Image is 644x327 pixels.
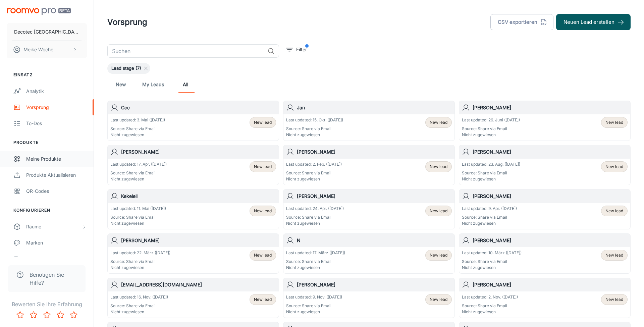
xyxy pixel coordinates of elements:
p: Nicht zugewiesen [286,176,342,182]
span: New lead [254,208,272,214]
h6: [PERSON_NAME] [297,148,452,156]
button: CSV exportieren [490,14,553,30]
button: Rate 5 star [67,308,80,322]
p: Last updated: 3. Mai ([DATE]) [110,117,165,123]
a: [PERSON_NAME]Last updated: 24. Apr. ([DATE])Source: Share via EmailNicht zugewiesenNew lead [283,189,455,229]
p: Last updated: 2. Feb. ([DATE]) [286,161,342,167]
img: Roomvo PRO Beta [7,8,71,15]
p: Nicht zugewiesen [110,176,167,182]
a: [PERSON_NAME]Last updated: 2. Feb. ([DATE])Source: Share via EmailNicht zugewiesenNew lead [283,145,455,185]
a: New [113,76,129,93]
div: To-dos [26,120,87,127]
h6: [PERSON_NAME] [473,104,628,111]
p: Source: Share via Email [110,214,166,220]
p: Source: Share via Email [110,126,165,132]
a: [PERSON_NAME]Last updated: 9. Apr. ([DATE])Source: Share via EmailNicht zugewiesenNew lead [459,189,631,229]
a: [PERSON_NAME]Last updated: 9. Nov. ([DATE])Source: Share via EmailNicht zugewiesenNew lead [283,278,455,318]
h6: [PERSON_NAME] [121,237,276,244]
p: Meike Woche [23,46,53,53]
p: Last updated: 16. Nov. ([DATE]) [110,294,168,300]
p: Nicht zugewiesen [286,132,343,138]
span: New lead [430,164,447,170]
span: New lead [430,296,447,303]
p: Last updated: 23. Aug. ([DATE]) [462,161,520,167]
p: Nicht zugewiesen [110,265,170,271]
h6: Kekelell [121,193,276,200]
p: Source: Share via Email [110,303,168,309]
a: [PERSON_NAME]Last updated: 17. Apr. ([DATE])Source: Share via EmailNicht zugewiesenNew lead [107,145,279,185]
h6: Jan [297,104,452,111]
h6: [PERSON_NAME] [473,281,628,288]
span: New lead [430,208,447,214]
p: Nicht zugewiesen [110,309,168,315]
p: Last updated: 26. Juni ([DATE]) [462,117,520,123]
h6: N [297,237,452,244]
p: Bewerten Sie Ihre Erfahrung [5,300,88,308]
h6: [EMAIL_ADDRESS][DOMAIN_NAME] [121,281,276,288]
span: New lead [254,252,272,258]
p: Nicht zugewiesen [286,309,342,315]
p: Last updated: 9. Nov. ([DATE]) [286,294,342,300]
a: CccLast updated: 3. Mai ([DATE])Source: Share via EmailNicht zugewiesenNew lead [107,101,279,141]
button: Rate 3 star [40,308,54,322]
p: Source: Share via Email [286,303,342,309]
p: Source: Share via Email [286,214,344,220]
h6: [PERSON_NAME] [121,148,276,156]
span: New lead [605,208,623,214]
a: NLast updated: 17. März ([DATE])Source: Share via EmailNicht zugewiesenNew lead [283,233,455,274]
a: [PERSON_NAME]Last updated: 26. Juni ([DATE])Source: Share via EmailNicht zugewiesenNew lead [459,101,631,141]
span: New lead [605,296,623,303]
p: Nicht zugewiesen [462,309,518,315]
div: Meine Produkte [26,155,87,163]
div: Marken [26,239,87,247]
a: JanLast updated: 15. Okt. ([DATE])Source: Share via EmailNicht zugewiesenNew lead [283,101,455,141]
div: Lead stage (7) [107,63,150,74]
a: All [177,76,194,93]
p: Source: Share via Email [462,214,517,220]
p: Last updated: 15. Okt. ([DATE]) [286,117,343,123]
p: Source: Share via Email [462,303,518,309]
div: Analytik [26,88,87,95]
p: Last updated: 9. Apr. ([DATE]) [462,206,517,212]
h1: Vorsprung [107,16,147,28]
button: filter [284,44,309,55]
a: KekelellLast updated: 11. Mai ([DATE])Source: Share via EmailNicht zugewiesenNew lead [107,189,279,229]
p: Last updated: 11. Mai ([DATE]) [110,206,166,212]
p: Source: Share via Email [286,259,345,265]
p: Source: Share via Email [286,170,342,176]
p: Last updated: 10. März ([DATE]) [462,250,522,256]
span: New lead [254,164,272,170]
span: Benötigen Sie Hilfe? [30,271,77,287]
button: Neuen Lead erstellen [556,14,631,30]
p: Source: Share via Email [110,170,167,176]
span: New lead [254,119,272,125]
span: New lead [430,252,447,258]
span: New lead [605,252,623,258]
a: My Leads [142,76,164,93]
h6: [PERSON_NAME] [473,193,628,200]
span: New lead [254,296,272,303]
h6: Ccc [121,104,276,111]
span: Lead stage (7) [107,65,145,72]
p: Source: Share via Email [462,259,522,265]
p: Source: Share via Email [110,259,170,265]
p: Last updated: 17. Apr. ([DATE]) [110,161,167,167]
h6: [PERSON_NAME] [473,237,628,244]
span: New lead [430,119,447,125]
p: Last updated: 17. März ([DATE]) [286,250,345,256]
button: Meike Woche [7,41,87,58]
p: Nicht zugewiesen [286,220,344,226]
h6: [PERSON_NAME] [297,193,452,200]
p: Nicht zugewiesen [462,176,520,182]
h6: [PERSON_NAME] [473,148,628,156]
p: Last updated: 24. Apr. ([DATE]) [286,206,344,212]
a: [PERSON_NAME]Last updated: 22. März ([DATE])Source: Share via EmailNicht zugewiesenNew lead [107,233,279,274]
p: Nicht zugewiesen [462,132,520,138]
p: Source: Share via Email [462,126,520,132]
button: Rate 2 star [27,308,40,322]
div: Texte [26,255,87,263]
span: New lead [605,164,623,170]
a: [PERSON_NAME]Last updated: 2. Nov. ([DATE])Source: Share via EmailNicht zugewiesenNew lead [459,278,631,318]
button: Rate 1 star [13,308,27,322]
h6: [PERSON_NAME] [297,281,452,288]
